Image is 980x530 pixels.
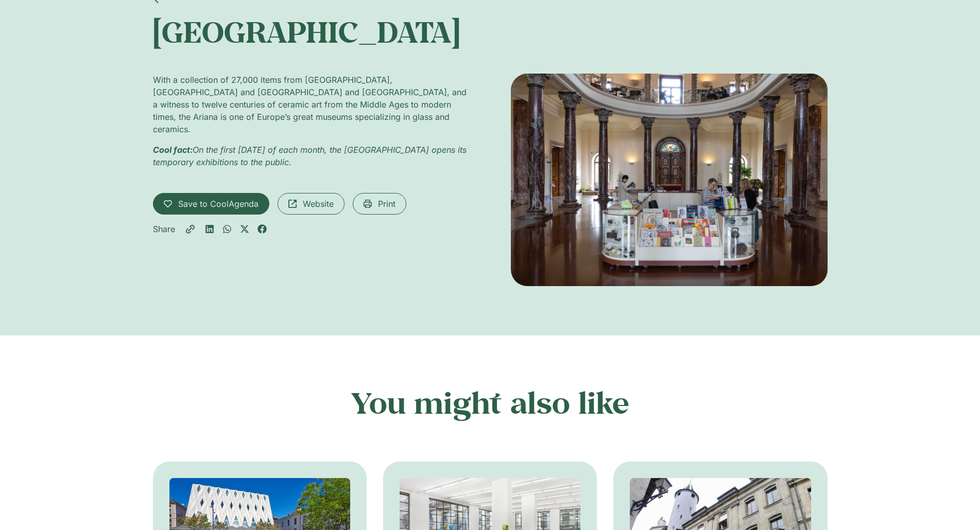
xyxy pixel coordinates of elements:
div: Share on x-twitter [240,224,249,234]
span: Website [303,198,334,210]
span: Save to CoolAgenda [178,198,259,210]
div: Share on linkedin [205,224,214,234]
strong: Cool fact: [153,145,193,155]
a: Save to CoolAgenda [153,193,269,215]
h1: [GEOGRAPHIC_DATA] [153,14,828,49]
p: Share [153,223,175,235]
div: Share on facebook [257,224,267,234]
h2: You might also like [153,385,828,420]
em: On the first [DATE] of each month, the [GEOGRAPHIC_DATA] opens its temporary exhibitions to the p... [153,145,467,167]
a: Print [353,193,406,215]
a: Website [278,193,345,215]
div: Share on whatsapp [222,224,232,234]
span: Print [378,198,396,210]
p: With a collection of 27,000 items from [GEOGRAPHIC_DATA], [GEOGRAPHIC_DATA] and [GEOGRAPHIC_DATA]... [153,74,470,135]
